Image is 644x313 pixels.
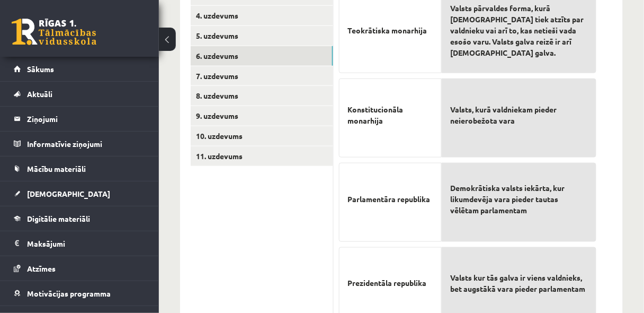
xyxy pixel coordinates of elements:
span: Teokrātiska monarhija [347,25,427,36]
a: Rīgas 1. Tālmācības vidusskola [12,19,96,45]
a: 11. uzdevums [191,146,333,166]
a: Maksājumi [14,231,146,256]
a: Ziņojumi [14,107,146,131]
legend: Maksājumi [27,231,146,256]
a: 4. uzdevums [191,6,333,25]
a: Digitālie materiāli [14,206,146,231]
a: [DEMOGRAPHIC_DATA] [14,181,146,206]
span: Valsts kur tās galva ir viens valdnieks, bet augstākā vara pieder parlamentam [450,273,588,295]
legend: Informatīvie ziņojumi [27,132,146,156]
span: Digitālie materiāli [27,214,90,223]
span: Aktuāli [27,89,52,99]
a: 5. uzdevums [191,26,333,46]
span: Prezidentāla republika [347,278,426,289]
a: Aktuāli [14,82,146,106]
span: Valsts pārvaldes forma, kurā [DEMOGRAPHIC_DATA] tiek atzīts par valdnieku vai arī to, kas netieši... [450,3,588,58]
span: Parlamentāra republika [347,194,430,205]
a: Motivācijas programma [14,281,146,306]
span: Valsts, kurā valdniekam pieder neierobežota vara [450,104,588,126]
a: Informatīvie ziņojumi [14,132,146,156]
a: 6. uzdevums [191,46,333,66]
span: Atzīmes [27,264,56,273]
a: 7. uzdevums [191,66,333,86]
span: Sākums [27,64,54,74]
span: [DEMOGRAPHIC_DATA] [27,189,110,198]
a: Sākums [14,57,146,81]
a: 8. uzdevums [191,86,333,106]
a: Atzīmes [14,256,146,281]
span: Konstitucionāla monarhija [347,104,433,126]
legend: Ziņojumi [27,107,146,131]
span: Mācību materiāli [27,164,86,173]
a: 10. uzdevums [191,126,333,146]
span: Demokrātiska valsts iekārta, kur likumdevēja vara pieder tautas vēlētam parlamentam [450,182,588,216]
a: 9. uzdevums [191,106,333,126]
span: Motivācijas programma [27,289,111,298]
a: Mācību materiāli [14,156,146,181]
